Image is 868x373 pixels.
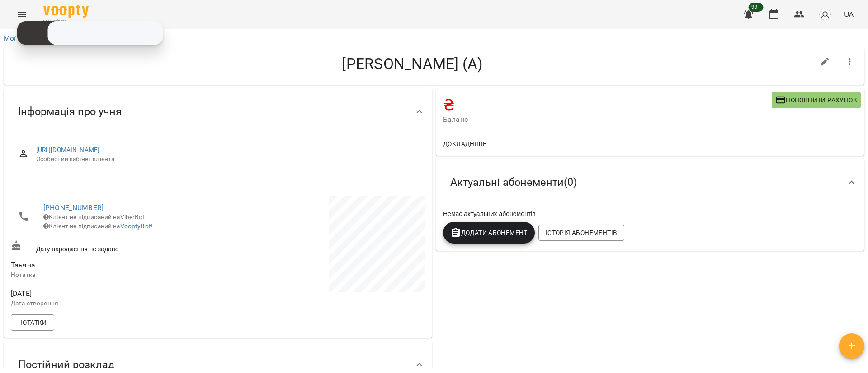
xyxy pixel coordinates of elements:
span: 99+ [749,3,764,12]
span: Нотатки [18,317,47,328]
a: VooptyBot [120,222,151,230]
span: [DATE] [11,288,216,299]
button: Menu [11,4,33,25]
span: Додати Абонемент [450,227,528,238]
button: Докладніше [439,136,490,152]
button: Поповнити рахунок [772,92,861,108]
img: Voopty Logo [43,5,89,18]
nav: breadcrumb [4,33,864,44]
img: avatar_s.png [819,8,831,21]
span: Історія абонементів [546,227,617,238]
div: Інформація про учня [4,88,432,135]
div: Дату народження не задано [9,239,218,255]
a: [PHONE_NUMBER] [43,203,104,212]
span: UA [844,9,854,19]
h4: ₴ [443,96,772,114]
span: Особистий кабінет клієнта [36,155,418,164]
button: Історія абонементів [538,225,624,241]
button: Нотатки [11,314,54,331]
button: Додати Абонемент [443,222,535,244]
span: Докладніше [443,138,486,149]
div: Актуальні абонементи(0) [436,159,864,206]
button: UA [840,6,857,23]
span: Таьяна [11,261,35,269]
a: Мої клієнти [4,34,43,42]
span: Актуальні абонементи ( 0 ) [450,175,577,189]
div: Немає актуальних абонементів [441,207,859,220]
span: Постійний розклад [18,358,114,372]
a: [URL][DOMAIN_NAME] [36,146,100,153]
p: Нотатка [11,271,216,280]
span: Баланс [443,114,772,125]
span: Інформація про учня [18,105,122,119]
span: Клієнт не підписаний на ViberBot! [43,213,147,221]
h4: [PERSON_NAME] (А) [11,55,814,73]
span: Поповнити рахунок [775,95,857,106]
p: Дата створення [11,299,216,308]
span: For Business [43,18,89,24]
span: Клієнт не підписаний на ! [43,222,153,230]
